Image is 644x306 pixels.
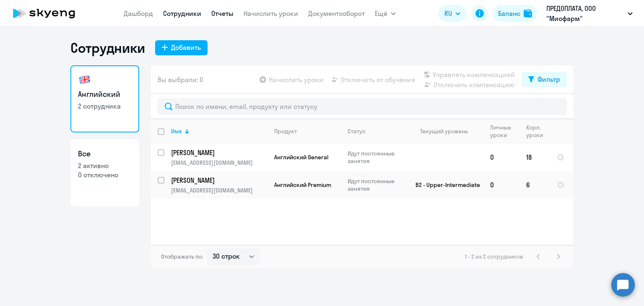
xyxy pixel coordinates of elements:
p: ПРЕДОПЛАТА, ООО "Миофарм" [546,3,624,23]
div: Продукт [274,127,340,135]
button: Балансbalance [493,5,537,22]
div: Имя [171,127,182,135]
p: [EMAIL_ADDRESS][DOMAIN_NAME] [171,187,267,194]
span: Английский General [274,153,328,161]
input: Поиск по имени, email, продукту или статусу [158,98,567,115]
p: 2 сотрудника [78,101,132,111]
a: Отчеты [211,9,234,18]
div: Добавить [171,42,201,52]
a: Начислить уроки [244,9,298,18]
button: ПРЕДОПЛАТА, ООО "Миофарм" [542,3,637,23]
span: Английский Premium [274,181,331,189]
p: [PERSON_NAME] [171,176,266,185]
div: Личные уроки [490,124,519,139]
td: 18 [519,143,550,171]
div: Корп. уроки [526,124,543,139]
td: 0 [483,143,519,171]
button: Ещё [375,5,396,22]
h1: Сотрудники [70,39,145,56]
h3: Английский [78,89,132,100]
span: 1 - 2 из 2 сотрудников [465,253,523,260]
a: [PERSON_NAME] [171,148,267,157]
a: Документооборот [308,9,365,18]
a: Английский2 сотрудника [70,65,139,132]
div: Продукт [274,127,297,135]
span: Отображать по: [161,253,203,260]
div: Личные уроки [490,124,512,139]
p: [EMAIL_ADDRESS][DOMAIN_NAME] [171,159,267,166]
span: Вы выбрали: 0 [158,75,203,85]
div: Корп. уроки [526,124,550,139]
p: 2 активно [78,161,132,170]
p: Идут постоянные занятия [348,150,405,165]
span: Ещё [375,8,387,18]
td: 6 [519,171,550,199]
td: B2 - Upper-Intermediate [405,171,483,199]
button: RU [439,5,466,22]
a: [PERSON_NAME] [171,176,267,185]
p: Идут постоянные занятия [348,177,405,192]
button: Фильтр [522,72,567,87]
a: Сотрудники [163,9,201,18]
div: Текущий уровень [420,127,468,135]
div: Фильтр [538,74,560,84]
div: Баланс [498,8,520,18]
span: RU [444,8,452,18]
td: 0 [483,171,519,199]
div: Текущий уровень [412,127,483,135]
a: Дашборд [124,9,153,18]
div: Статус [348,127,405,135]
p: 0 отключено [78,170,132,179]
div: Имя [171,127,267,135]
div: Статус [348,127,366,135]
h3: Все [78,148,132,159]
a: Все2 активно0 отключено [70,139,139,206]
button: Добавить [155,40,208,55]
img: english [78,73,91,86]
p: [PERSON_NAME] [171,148,266,157]
img: balance [524,9,532,18]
